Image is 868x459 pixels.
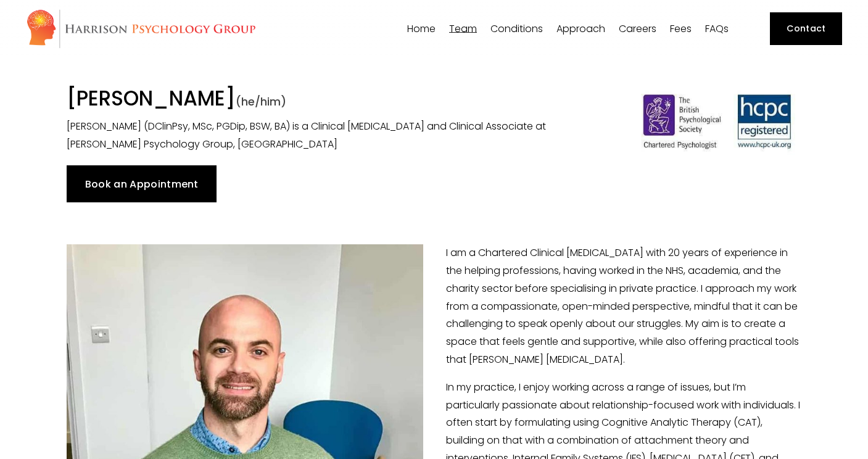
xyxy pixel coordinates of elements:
[67,118,612,154] p: [PERSON_NAME] (DClinPsy, MSc, PGDip, BSW, BA) is a Clinical [MEDICAL_DATA] and Clinical Associate...
[407,23,436,35] a: Home
[67,244,801,369] p: I am a Chartered Clinical [MEDICAL_DATA] with 20 years of experience in the helping professions, ...
[449,24,477,34] span: Team
[490,23,543,35] a: folder dropdown
[67,165,217,202] a: Book an Appointment
[26,9,256,49] img: Harrison Psychology Group
[770,12,842,44] a: Contact
[449,23,477,35] a: folder dropdown
[236,94,286,109] span: (he/him)
[556,23,605,35] a: folder dropdown
[705,23,729,35] a: FAQs
[556,24,605,34] span: Approach
[490,24,543,34] span: Conditions
[670,23,692,35] a: Fees
[619,23,656,35] a: Careers
[67,86,612,115] h1: [PERSON_NAME]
